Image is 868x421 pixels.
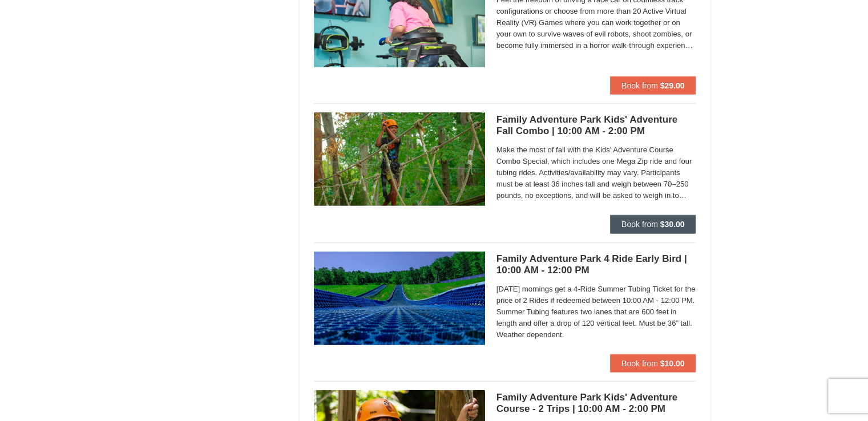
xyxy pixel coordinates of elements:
[496,392,696,415] h5: Family Adventure Park Kids' Adventure Course - 2 Trips | 10:00 AM - 2:00 PM
[660,81,685,90] strong: $29.00
[496,114,696,137] h5: Family Adventure Park Kids' Adventure Fall Combo | 10:00 AM - 2:00 PM
[660,220,685,229] strong: $30.00
[314,112,485,206] img: 6619925-37-774baaa7.jpg
[660,359,685,368] strong: $10.00
[610,354,696,373] button: Book from $10.00
[621,81,658,90] span: Book from
[621,220,658,229] span: Book from
[496,144,696,201] span: Make the most of fall with the Kids' Adventure Course Combo Special, which includes one Mega Zip ...
[496,284,696,341] span: [DATE] mornings get a 4-Ride Summer Tubing Ticket for the price of 2 Rides if redeemed between 10...
[610,215,696,233] button: Book from $30.00
[496,253,696,276] h5: Family Adventure Park 4 Ride Early Bird | 10:00 AM - 12:00 PM
[621,359,658,368] span: Book from
[314,252,485,345] img: 6619925-18-3c99bf8f.jpg
[610,76,696,95] button: Book from $29.00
